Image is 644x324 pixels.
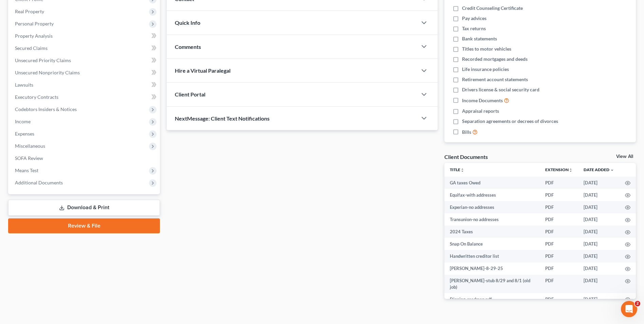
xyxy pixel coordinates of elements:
span: Separation agreements or decrees of divorces [462,118,558,125]
span: 2 [635,301,640,306]
span: Bank statements [462,35,497,42]
a: Unsecured Priority Claims [10,54,160,67]
a: Property Analysis [10,30,160,42]
span: Credit Counseling Certificate [462,5,523,12]
span: Lawsuits [15,82,33,88]
td: PDF [540,238,578,250]
span: Personal Property [15,21,54,26]
td: [DATE] [578,213,620,226]
td: PDF [540,213,578,226]
span: NextMessage: Client Text Notifications [175,115,270,122]
span: Codebtors Insiders & Notices [15,106,77,112]
td: [DATE] [578,293,620,305]
a: Review & File [8,218,160,233]
td: Experian-no addresses [444,201,540,213]
td: PDF [540,293,578,305]
span: Comments [175,43,201,50]
i: unfold_more [460,168,464,172]
td: Dinning-roadmap.pdf [444,293,540,305]
a: Titleunfold_more [450,167,464,172]
span: Appraisal reports [462,108,499,114]
span: Hire a Virtual Paralegal [175,67,231,74]
td: PDF [540,177,578,189]
a: Executory Contracts [10,91,160,103]
span: Means Test [15,167,38,173]
td: [DATE] [578,250,620,262]
span: Income Documents [462,97,503,104]
td: Snap On Balance [444,238,540,250]
td: PDF [540,250,578,262]
span: Pay advices [462,15,486,22]
span: Secured Claims [15,45,48,51]
span: Real Property [15,8,44,14]
span: Tax returns [462,25,486,32]
td: PDF [540,189,578,201]
td: [DATE] [578,189,620,201]
span: SOFA Review [15,155,43,161]
span: Additional Documents [15,180,63,185]
td: [DATE] [578,263,620,275]
a: Extensionunfold_more [545,167,573,172]
td: Equifax-with addresses [444,189,540,201]
span: Drivers license & social security card [462,86,539,93]
td: [DATE] [578,201,620,213]
td: [DATE] [578,226,620,238]
a: Unsecured Nonpriority Claims [10,67,160,79]
span: Life insurance policies [462,66,509,73]
a: Lawsuits [10,79,160,91]
td: [PERSON_NAME]-8-29-25 [444,263,540,275]
span: Unsecured Priority Claims [15,57,71,63]
td: GA taxes Owed [444,177,540,189]
a: Secured Claims [10,42,160,54]
td: [DATE] [578,275,620,293]
td: Transunion-no addresses [444,213,540,226]
a: Download & Print [8,200,160,216]
span: Recorded mortgages and deeds [462,56,528,62]
i: expand_more [610,168,614,172]
span: Expenses [15,131,34,137]
td: PDF [540,226,578,238]
span: Unsecured Nonpriority Claims [15,70,80,75]
span: Income [15,119,31,124]
span: Property Analysis [15,33,53,39]
td: [DATE] [578,238,620,250]
td: [PERSON_NAME]-stub 8/29 and 8/1 (old job) [444,275,540,293]
span: Miscellaneous [15,143,45,149]
span: Titles to motor vehicles [462,46,511,52]
td: PDF [540,263,578,275]
td: Handwritten creditor list [444,250,540,262]
td: 2024 Taxes [444,226,540,238]
td: [DATE] [578,177,620,189]
a: View All [616,154,633,159]
td: PDF [540,275,578,293]
span: Bills [462,129,471,136]
i: unfold_more [569,168,573,172]
a: SOFA Review [10,152,160,164]
span: Quick Info [175,19,200,26]
a: Date Added expand_more [584,167,614,172]
span: Executory Contracts [15,94,58,100]
span: Retirement account statements [462,76,528,83]
div: Client Documents [444,153,488,160]
td: PDF [540,201,578,213]
span: Client Portal [175,91,205,97]
iframe: Intercom live chat [621,301,637,317]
